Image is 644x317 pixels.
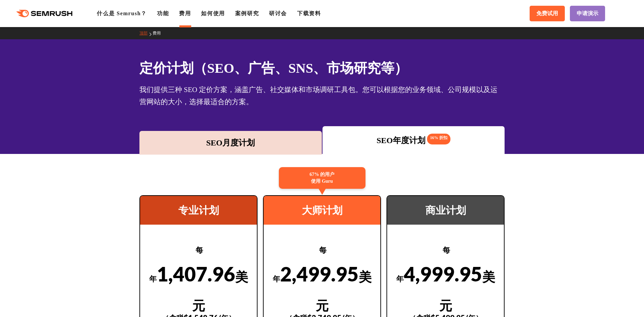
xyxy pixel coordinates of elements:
[311,179,333,184] font: 使用 Guru
[153,31,161,36] font: 费用
[206,138,255,147] font: SEO月度计划
[157,10,169,16] a: 功能
[280,262,359,286] font: 2,499.95
[439,269,495,313] font: 美元
[139,61,408,76] font: 定价计划（SEO、广告、SNS、市场研究等）
[201,10,225,16] a: 如何使用
[310,172,335,177] font: 67% 的用户
[536,10,558,16] font: 免费试用
[192,269,248,313] font: 美元
[530,6,565,21] a: 免费试用
[316,269,372,313] font: 美元
[577,10,598,16] font: 申请演示
[97,10,147,16] a: 什么是 Semrush？
[570,6,605,21] a: 申请演示
[377,136,425,145] font: SEO年度计划
[235,10,259,16] a: 案例研究
[430,135,447,140] font: 16% 折扣
[269,10,287,16] a: 研讨会
[157,262,235,286] font: 1,407.96
[139,31,153,36] a: 顶部
[179,10,191,16] a: 费用
[178,205,219,216] font: 专业计划
[139,31,148,36] font: 顶部
[153,31,166,36] a: 费用
[139,86,497,106] font: 我们提供三种 SEO 定价方案，涵盖广告、社交媒体和市场调研工具包。您可以根据您的业务领域、公司规模以及运营网站的大小，选择最适合的方案。
[297,10,321,16] a: 下载资料
[425,205,466,216] font: 商业计划
[404,262,482,286] font: 4,999.95
[302,205,342,216] font: 大师计划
